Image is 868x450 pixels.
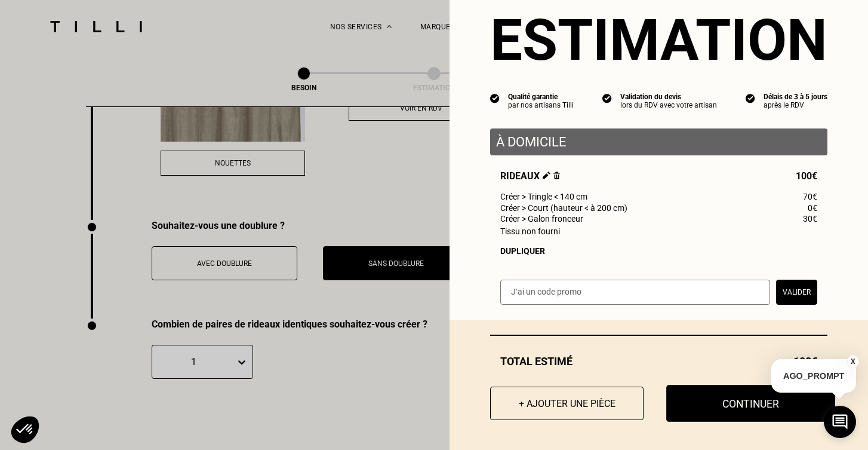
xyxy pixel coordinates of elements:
button: X [847,355,859,368]
input: J‘ai un code promo [500,280,770,305]
p: À domicile [496,134,821,149]
div: Validation du devis [620,93,717,101]
div: par nos artisans Tilli [508,101,574,109]
img: icon list info [602,93,612,103]
span: Tissu non fourni [500,226,560,236]
div: Total estimé [490,355,827,368]
img: Supprimer [553,172,560,179]
div: Dupliquer [500,246,817,256]
img: icon list info [490,93,500,103]
section: Estimation [490,7,827,74]
span: 100€ [796,170,817,182]
span: Créer > Tringle < 140 cm [500,192,587,201]
img: Éditer [543,172,550,179]
span: 70€ [803,192,817,201]
div: lors du RDV avec votre artisan [620,101,717,109]
div: Délais de 3 à 5 jours [764,93,827,101]
button: Continuer [666,385,835,422]
div: Qualité garantie [508,93,574,101]
button: Valider [776,280,817,305]
p: AGO_PROMPT [771,359,856,393]
div: après le RDV [764,101,827,109]
span: Créer > Galon fronceur [500,214,583,224]
span: Créer > Court (hauteur < à 200 cm) [500,203,627,213]
span: Rideaux [500,170,560,182]
span: 30€ [803,214,817,224]
img: icon list info [746,93,755,103]
span: 0€ [808,203,817,213]
button: + Ajouter une pièce [490,387,644,420]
